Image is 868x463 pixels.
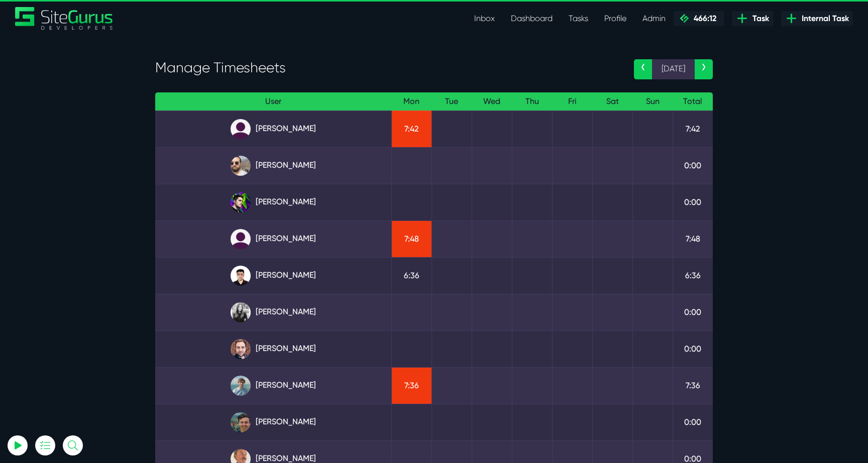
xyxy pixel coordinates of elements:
a: [PERSON_NAME] [163,192,383,212]
a: [PERSON_NAME] [163,412,383,432]
span: [DATE] [652,59,695,79]
span: Task [748,13,769,25]
a: Internal Task [781,11,853,26]
a: [PERSON_NAME] [163,339,383,359]
a: Admin [634,9,674,29]
img: rgqpcqpgtbr9fmz9rxmm.jpg [231,302,251,322]
a: Tasks [561,9,596,29]
td: 0:00 [673,404,713,440]
td: 7:36 [673,367,713,404]
img: Sitegurus Logo [15,7,114,30]
td: 6:36 [391,257,431,294]
th: Mon [391,92,431,111]
td: 7:48 [391,220,431,257]
th: Sat [592,92,632,111]
img: default_qrqg0b.png [231,119,251,139]
a: [PERSON_NAME] [163,229,383,249]
a: Inbox [466,9,503,29]
img: esb8jb8dmrsykbqurfoz.jpg [231,412,251,432]
a: Task [732,11,773,26]
a: [PERSON_NAME] [163,302,383,322]
a: [PERSON_NAME] [163,266,383,286]
td: 7:48 [673,220,713,257]
td: 0:00 [673,294,713,330]
img: tfogtqcjwjterk6idyiu.jpg [231,339,251,359]
td: 7:42 [391,110,431,147]
td: 0:00 [673,147,713,184]
td: 0:00 [673,330,713,367]
h3: Manage Timesheets [155,59,619,76]
a: ‹ [634,59,652,79]
img: ublsy46zpoyz6muduycb.jpg [231,156,251,176]
th: User [155,92,391,111]
img: tkl4csrki1nqjgf0pb1z.png [231,376,251,396]
a: Dashboard [503,9,561,29]
td: 7:42 [673,110,713,147]
img: default_qrqg0b.png [231,229,251,249]
a: [PERSON_NAME] [163,156,383,176]
a: › [695,59,713,79]
th: Fri [552,92,592,111]
th: Total [673,92,713,111]
td: 0:00 [673,184,713,220]
th: Wed [472,92,512,111]
a: [PERSON_NAME] [163,119,383,139]
img: xv1kmavyemxtguplm5ir.png [231,266,251,286]
td: 6:36 [673,257,713,294]
img: rxuxidhawjjb44sgel4e.png [231,192,251,212]
a: 466:12 [674,11,724,26]
a: SiteGurus [15,7,114,30]
a: [PERSON_NAME] [163,376,383,396]
th: Sun [632,92,673,111]
span: 466:12 [690,14,716,23]
th: Tue [431,92,472,111]
td: 7:36 [391,367,431,404]
span: Internal Task [798,13,849,25]
th: Thu [512,92,552,111]
a: Profile [596,9,634,29]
